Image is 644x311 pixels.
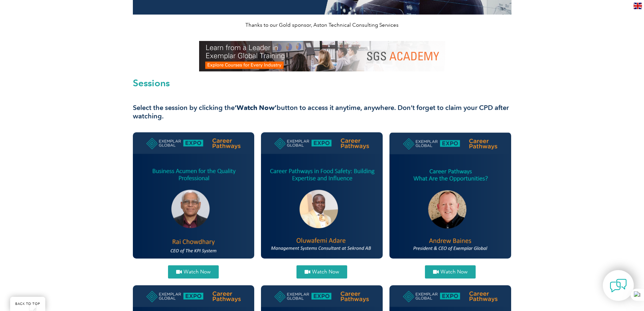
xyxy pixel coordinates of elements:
[184,269,211,274] span: Watch Now
[440,269,468,274] span: Watch Now
[235,104,277,112] strong: ‘Watch Now’
[168,265,219,279] a: Watch Now
[133,132,255,259] img: Rai
[199,41,445,71] img: SGS
[296,265,347,279] a: Watch Now
[133,104,511,120] h3: Select the session by clicking the button to access it anytime, anywhere. Don’t forget to claim y...
[610,277,627,294] img: contact-chat.png
[133,21,511,29] p: Thanks to our Gold sponsor, Aston Technical Consulting Services
[133,78,511,88] h2: Sessions
[425,265,476,279] a: Watch Now
[389,132,511,258] img: andrew
[634,3,642,9] img: en
[261,132,383,259] img: Oluwafemi
[10,297,45,311] a: BACK TO TOP
[312,269,339,274] span: Watch Now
